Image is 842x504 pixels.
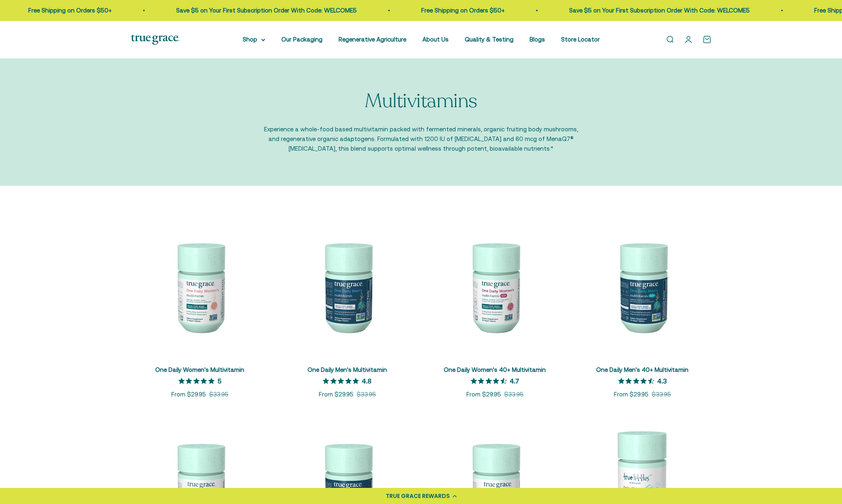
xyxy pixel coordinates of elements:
[243,35,265,44] summary: Shop
[171,390,206,399] sale-price: From $29.95
[530,36,545,43] a: Blogs
[504,390,524,399] compare-at-price: $33.95
[561,36,600,43] a: Store Locator
[652,390,671,399] compare-at-price: $33.95
[574,218,711,356] img: One Daily Men's 40+ Multivitamin
[179,375,218,387] span: 5 out 5 stars rating in total 4 reviews
[174,6,354,15] p: Save $5 on Your First Subscription Order With Code: WELCOME5
[567,6,747,15] p: Save $5 on Your First Subscription Order With Code: WELCOME5
[510,377,519,385] p: 4.7
[264,124,578,153] p: Experience a whole-food based multivitamin packed with fermented minerals, organic fruiting body ...
[444,366,546,373] a: One Daily Women's 40+ Multivitamin
[281,36,322,43] a: Our Packaging
[209,390,229,399] compare-at-price: $33.95
[596,366,688,373] a: One Daily Men's 40+ Multivitamin
[319,390,353,399] sale-price: From $29.95
[339,36,406,43] a: Regenerative Agriculture
[466,390,501,399] sale-price: From $29.95
[386,492,450,500] div: TRUE GRACE REWARDS
[26,7,109,14] a: Free Shipping on Orders $50+
[657,377,667,385] p: 4.3
[426,218,564,356] img: Daily Multivitamin for Immune Support, Energy, Daily Balance, and Healthy Bone Support* Vitamin A...
[323,375,362,387] span: 4.8 out 5 stars rating in total 4 reviews
[365,91,477,112] p: Multivitamins
[155,366,244,373] a: One Daily Women's Multivitamin
[308,366,387,373] a: One Daily Men's Multivitamin
[614,390,649,399] sale-price: From $29.95
[362,377,372,385] p: 4.8
[471,375,510,387] span: 4.7 out 5 stars rating in total 21 reviews
[357,390,376,399] compare-at-price: $33.95
[465,36,514,43] a: Quality & Testing
[279,218,416,356] img: One Daily Men's Multivitamin
[131,218,269,356] img: We select ingredients that play a concrete role in true health, and we include them at effective ...
[419,7,502,14] a: Free Shipping on Orders $50+
[618,375,657,387] span: 4.3 out 5 stars rating in total 3 reviews
[218,377,221,385] p: 5
[422,36,449,43] a: About Us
